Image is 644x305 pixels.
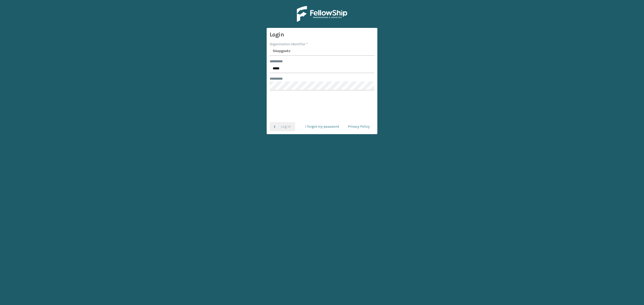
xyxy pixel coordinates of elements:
[270,122,295,131] button: Log In
[270,31,374,38] h3: Login
[270,41,308,47] label: Organization Identifier
[343,122,374,131] a: Privacy Policy
[301,122,343,131] a: I forgot my password
[284,96,360,116] iframe: To enrich screen reader interactions, please activate Accessibility in Grammarly extension settings
[297,6,347,22] img: Logo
